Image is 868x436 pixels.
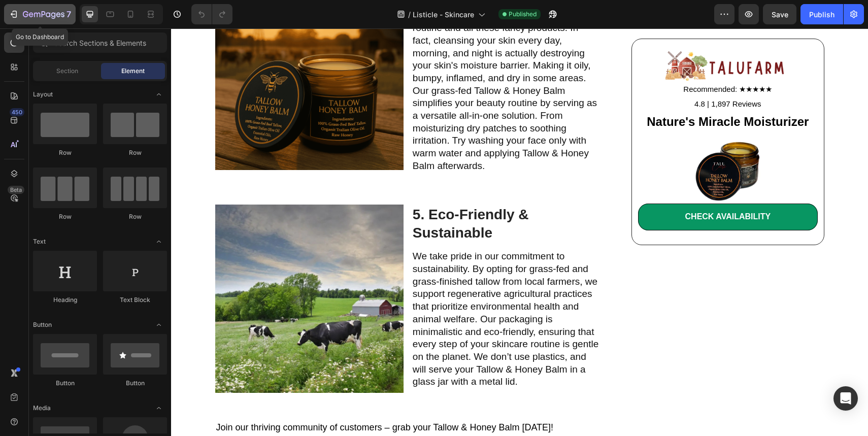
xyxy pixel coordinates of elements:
[10,108,24,116] div: 450
[242,178,358,212] strong: 5. Eco-Friendly & Sustainable
[494,23,619,52] img: Alt Image
[833,386,858,411] div: Open Intercom Messenger
[33,148,97,157] div: Row
[121,66,145,76] span: Element
[413,9,474,20] span: Listicle - Skincare
[33,90,53,99] span: Layout
[151,400,167,416] span: Toggle open
[408,9,411,20] span: /
[103,212,167,221] div: Row
[33,32,167,53] input: Search Sections & Elements
[33,320,52,329] span: Button
[476,86,638,100] span: Nature's Miracle Moisturizer
[523,71,590,79] span: 4.8 | 1,897 Reviews
[514,181,600,196] p: CHECK AVAILABILITY
[151,86,167,103] span: Toggle open
[33,212,97,221] div: Row
[151,233,167,250] span: Toggle open
[103,379,167,388] div: Button
[33,404,51,413] span: Media
[45,394,413,417] span: Join our thriving community of customers – grab your Tallow & Honey Balm [DATE]! Experience the l...
[809,9,834,20] div: Publish
[151,317,167,333] span: Toggle open
[33,237,46,246] span: Text
[66,8,71,20] p: 7
[33,379,97,388] div: Button
[800,4,843,24] button: Publish
[56,66,78,76] span: Section
[103,148,167,157] div: Row
[191,4,232,24] div: Undo/Redo
[772,10,788,19] span: Save
[4,4,76,24] button: 7
[521,104,592,175] img: Alt Image
[242,222,428,360] p: We take pride in our commitment to sustainability. By opting for grass-fed and grass-finished tal...
[33,295,97,305] div: Heading
[509,10,537,19] span: Published
[763,4,796,24] button: Save
[467,175,646,202] a: CHECK AVAILABILITY
[171,28,868,436] iframe: Design area
[44,176,232,364] img: Alt Image
[8,186,24,194] div: Beta
[103,295,167,305] div: Text Block
[512,56,601,64] span: Recommended: ★★★★★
